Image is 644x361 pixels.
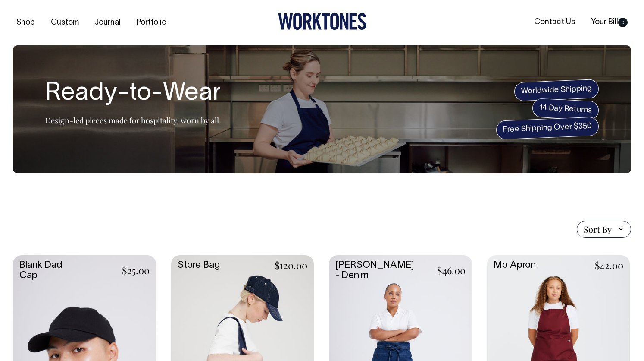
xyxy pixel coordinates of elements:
span: Sort By [584,224,612,234]
a: Custom [47,16,82,30]
p: Design-led pieces made for hospitality, worn by all. [45,115,221,126]
span: Free Shipping Over $350 [496,117,599,140]
span: 14 Day Returns [532,98,599,120]
a: Portfolio [133,16,170,30]
a: Your Bill0 [588,15,631,29]
a: Contact Us [531,15,578,29]
a: Journal [91,16,124,30]
span: 0 [618,18,628,27]
a: Shop [13,16,38,30]
h1: Ready-to-Wear [45,80,221,108]
span: Worldwide Shipping [514,79,599,101]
